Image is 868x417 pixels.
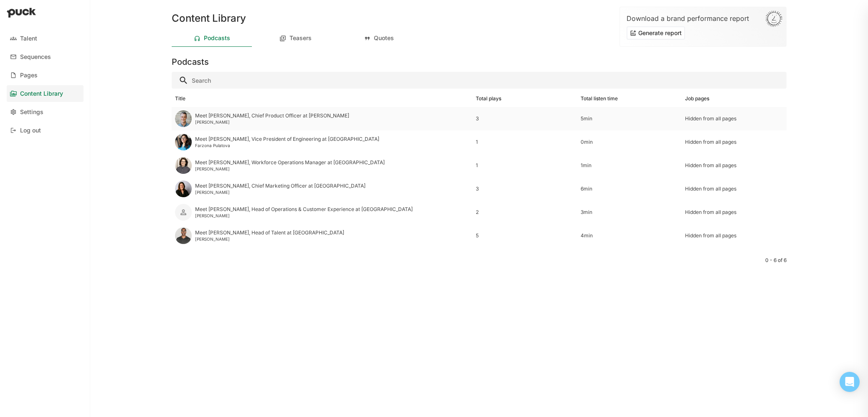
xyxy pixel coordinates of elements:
div: Settings [20,109,43,116]
div: [PERSON_NAME] [195,213,413,218]
div: Hidden from all pages [685,186,783,192]
div: Hidden from all pages [685,116,783,122]
div: Log out [20,127,41,134]
div: Title [175,96,185,102]
div: 3 [476,186,574,192]
div: [PERSON_NAME] [195,120,349,125]
div: 3 [476,116,574,122]
div: Meet [PERSON_NAME], Chief Marketing Officer at [GEOGRAPHIC_DATA] [195,183,365,189]
div: 0min [581,139,679,145]
div: 1min [581,163,679,168]
div: [PERSON_NAME] [195,166,385,171]
a: Content Library [7,85,84,102]
a: Pages [7,67,84,84]
div: Meet [PERSON_NAME], Chief Product Officer at [PERSON_NAME] [195,113,349,119]
div: Job pages [685,96,709,102]
div: [PERSON_NAME] [195,236,344,242]
div: Talent [20,35,37,42]
div: 4min [581,233,679,239]
div: 1 [476,163,574,168]
div: 0 - 6 of 6 [172,257,787,263]
a: Talent [7,30,84,47]
div: [PERSON_NAME] [195,190,365,195]
div: 5 [476,233,574,239]
div: Meet [PERSON_NAME], Head of Talent at [GEOGRAPHIC_DATA] [195,230,344,236]
div: Meet [PERSON_NAME], Workforce Operations Manager at [GEOGRAPHIC_DATA] [195,160,385,165]
div: Hidden from all pages [685,209,783,215]
div: Hidden from all pages [685,139,783,145]
img: Sun-D3Rjj4Si.svg [765,10,783,27]
input: Search [172,72,787,89]
div: 2 [476,209,574,215]
div: Meet [PERSON_NAME], Head of Operations & Customer Experience at [GEOGRAPHIC_DATA] [195,206,413,212]
div: Hidden from all pages [685,233,783,239]
a: Sequences [7,48,84,65]
div: Hidden from all pages [685,163,783,168]
h3: Podcasts [172,57,209,67]
div: 5min [581,116,679,122]
div: Teasers [289,35,312,42]
div: Total plays [476,96,501,102]
div: Meet [PERSON_NAME], Vice President of Engineering at [GEOGRAPHIC_DATA] [195,136,379,142]
div: Quotes [374,35,394,42]
div: Content Library [20,90,63,97]
div: Open Intercom Messenger [840,372,860,392]
h1: Content Library [172,13,246,23]
div: Farzona Pulatova [195,143,379,148]
div: Pages [20,72,38,79]
div: Download a brand performance report [627,14,779,23]
div: 1 [476,139,574,145]
a: Settings [7,104,84,120]
div: 3min [581,209,679,215]
div: 6min [581,186,679,192]
div: Sequences [20,53,51,61]
div: Podcasts [204,35,230,42]
div: Total listen time [581,96,618,102]
button: Generate report [627,26,685,40]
